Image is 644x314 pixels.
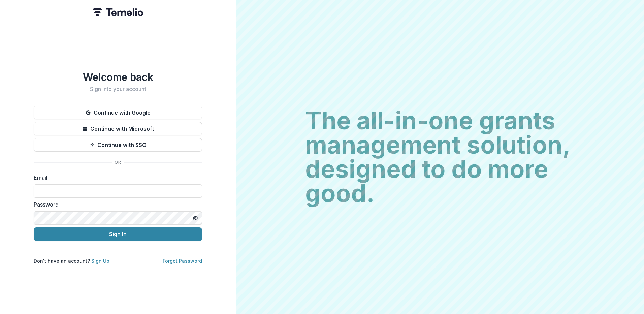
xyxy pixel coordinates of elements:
button: Toggle password visibility [190,213,201,223]
label: Email [34,174,198,182]
button: Continue with Microsoft [34,122,202,135]
a: Forgot Password [163,258,202,264]
img: Temelio [93,8,143,16]
a: Sign Up [91,258,109,264]
h1: Welcome back [34,71,202,83]
button: Sign In [34,227,202,241]
button: Continue with Google [34,106,202,119]
h2: Sign into your account [34,86,202,92]
label: Password [34,200,198,209]
p: Don't have an account? [34,257,109,264]
button: Continue with SSO [34,138,202,152]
